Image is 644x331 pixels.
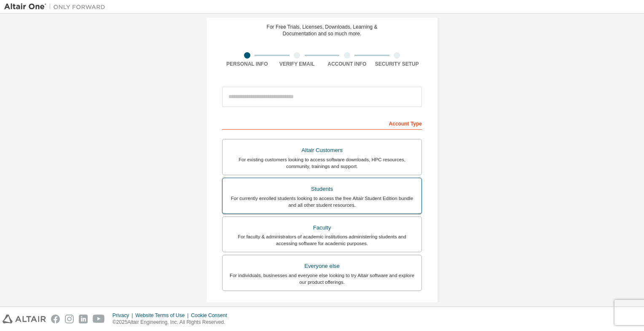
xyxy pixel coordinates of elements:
div: Account Type [222,116,422,130]
p: © 2025 Altair Engineering, Inc. All Rights Reserved. [113,319,232,326]
img: linkedin.svg [79,315,88,323]
div: Students [228,183,416,195]
div: For Free Trials, Licenses, Downloads, Learning & Documentation and so much more. [267,24,378,37]
div: Website Terms of Use [135,312,191,319]
div: For currently enrolled students looking to access the free Altair Student Edition bundle and all ... [228,195,416,208]
div: Privacy [113,312,135,319]
div: Verify Email [272,61,322,67]
img: instagram.svg [65,315,74,323]
div: For existing customers looking to access software downloads, HPC resources, community, trainings ... [228,156,416,170]
div: Altair Customers [228,144,416,156]
div: For faculty & administrators of academic institutions administering students and accessing softwa... [228,233,416,247]
img: youtube.svg [93,315,105,323]
img: Altair One [4,3,110,11]
img: altair_logo.svg [3,315,46,323]
div: Account Info [322,61,372,67]
div: Security Setup [372,61,422,67]
div: Personal Info [222,61,272,67]
div: Create an Altair One Account [257,8,387,19]
div: For individuals, businesses and everyone else looking to try Altair software and explore our prod... [228,272,416,286]
div: Cookie Consent [191,312,232,319]
div: Everyone else [228,260,416,272]
div: Faculty [228,222,416,234]
img: facebook.svg [51,315,60,323]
